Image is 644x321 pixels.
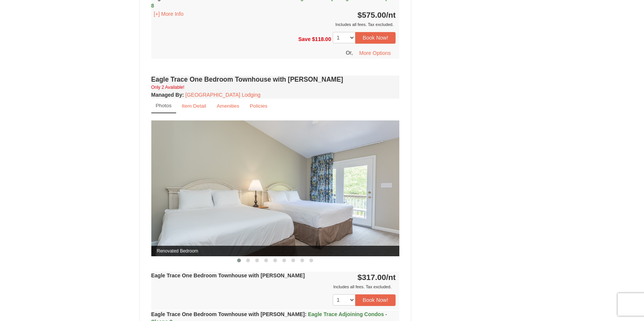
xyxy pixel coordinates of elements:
[177,99,211,113] a: Item Detail
[245,99,272,113] a: Policies
[358,11,386,19] span: $575.00
[151,92,184,98] strong: :
[151,10,186,18] button: [+] More Info
[151,76,400,83] h4: Eagle Trace One Bedroom Townhouse with [PERSON_NAME]
[151,246,400,256] span: Renovated Bedroom
[346,49,353,55] span: Or,
[151,21,396,28] div: Includes all fees. Tax excluded.
[250,103,267,109] small: Policies
[182,103,206,109] small: Item Detail
[186,92,260,98] a: [GEOGRAPHIC_DATA] Lodging
[156,103,172,108] small: Photos
[298,36,311,42] span: Save
[312,36,331,42] span: $118.00
[151,283,396,291] div: Includes all fees. Tax excluded.
[305,311,307,317] span: :
[151,99,176,113] a: Photos
[355,294,396,306] button: Book Now!
[212,99,244,113] a: Amenities
[151,272,305,278] strong: Eagle Trace One Bedroom Townhouse with [PERSON_NAME]
[151,85,184,90] small: Only 2 Available!
[386,11,396,19] span: /nt
[151,92,182,98] span: Managed By
[355,32,396,43] button: Book Now!
[386,273,396,281] span: /nt
[151,120,400,256] img: Renovated Bedroom
[358,273,396,281] strong: $317.00
[354,47,396,59] button: More Options
[217,103,239,109] small: Amenities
